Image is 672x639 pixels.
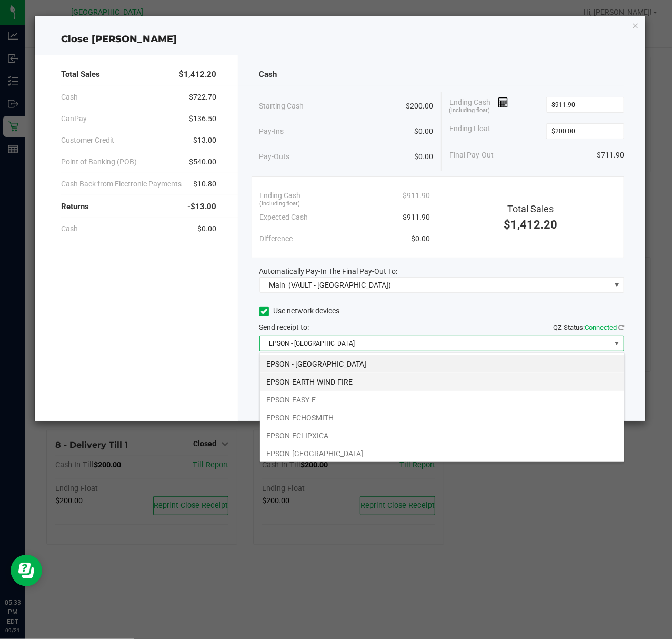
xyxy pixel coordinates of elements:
span: Cash [61,223,78,234]
span: $722.70 [189,92,217,103]
span: $911.90 [403,190,430,201]
span: $911.90 [403,212,430,223]
span: EPSON - [GEOGRAPHIC_DATA] [260,336,611,351]
span: QZ Status: [553,323,624,331]
span: Cash Back from Electronic Payments [61,179,182,190]
li: EPSON-EARTH-WIND-FIRE [260,373,624,391]
span: Starting Cash [259,101,304,112]
iframe: Resource center [11,555,42,586]
li: EPSON-ECHOSMITH [260,409,624,427]
span: Main [269,281,285,289]
div: Returns [61,195,217,218]
span: Send receipt to: [259,323,309,331]
span: Cash [259,68,277,81]
span: (VAULT - [GEOGRAPHIC_DATA]) [288,281,391,289]
span: (including float) [259,200,300,209]
span: $0.00 [414,126,433,137]
span: $540.00 [189,156,217,168]
span: $200.00 [406,101,433,112]
span: $136.50 [189,113,217,124]
li: EPSON-[GEOGRAPHIC_DATA] [260,445,624,463]
span: $0.00 [414,151,433,162]
span: Total Sales [61,68,100,81]
span: Point of Banking (POB) [61,156,137,168]
span: Final Pay-Out [449,150,494,161]
span: Pay-Ins [259,126,284,137]
span: Ending Cash [449,97,508,113]
label: Use network devices [259,306,340,317]
div: Close [PERSON_NAME] [35,32,646,46]
span: Cash [61,92,78,103]
li: EPSON-EASY-E [260,391,624,409]
li: EPSON - [GEOGRAPHIC_DATA] [260,355,624,373]
span: Ending Cash [260,190,301,201]
li: EPSON-ECLIPXICA [260,427,624,445]
span: $0.00 [411,233,430,244]
span: Automatically Pay-In The Final Pay-Out To: [259,267,398,276]
span: Pay-Outs [259,151,290,162]
span: -$10.80 [192,179,217,190]
span: CanPay [61,113,87,124]
span: $1,412.20 [179,68,217,81]
span: Customer Credit [61,135,114,146]
span: Connected [585,323,617,331]
span: Expected Cash [260,212,308,223]
span: $13.00 [194,135,217,146]
span: $0.00 [198,223,217,234]
span: Ending Float [449,123,490,139]
span: $1,412.20 [504,218,558,231]
span: Total Sales [508,203,554,214]
span: -$13.00 [188,201,217,213]
span: (including float) [449,106,490,115]
span: Difference [260,233,293,244]
span: $711.90 [597,150,624,161]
